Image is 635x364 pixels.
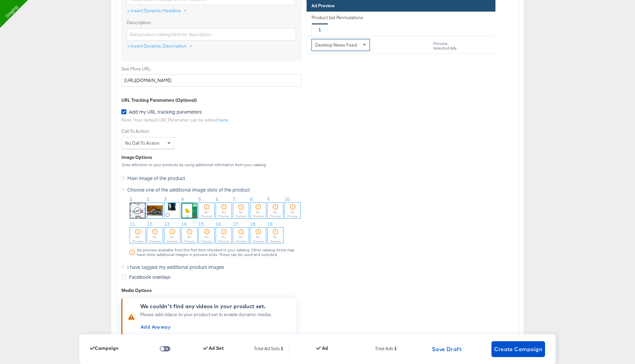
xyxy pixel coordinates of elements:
[147,203,163,218] img: 5lR84CgIseDbX6z3Mal-tg.jpg
[164,235,180,243] div: No Preview
[129,108,202,115] span: Add my URL tracking parameters
[394,346,397,355] div: 1
[216,235,232,243] div: No Preview
[375,346,397,353] div: Total Ads:
[140,302,272,310] div: We couldn't find any videos in your product set.
[216,196,219,202] span: 6.
[121,74,301,87] input: Add URL that will be shown to people who see your ad
[491,341,545,357] button: Create Campaign
[233,210,249,219] div: No Preview
[233,235,249,243] div: No Preview
[121,154,152,161] div: Image Options
[199,210,214,219] div: No Preview
[199,235,214,243] div: No Preview
[121,163,301,167] div: Draw attention to your products by using additional information from your catalog.
[127,19,296,26] label: Description:
[90,346,118,351] div: Campaign
[181,221,188,227] span: 14.
[198,196,202,202] span: 5.
[127,5,193,17] button: + Insert Dynamic Headline
[315,42,357,48] span: Desktop News Feed
[268,235,283,243] div: No Preview
[181,196,185,202] span: 4.
[267,196,271,202] span: 9.
[267,221,274,227] span: 19.
[127,264,224,270] span: I have tagged my additional product images
[254,346,283,353] div: Total Ad Sets:
[121,287,301,294] div: Media Options
[147,221,153,227] span: 12.
[268,210,283,219] div: No Preview
[130,235,146,243] div: No Preview
[125,140,159,146] span: No Call To Action
[198,221,205,227] span: 15.
[138,322,173,332] button: Add Anyway
[316,346,402,353] div: AdTotal Ads:1
[182,235,197,243] div: No Preview
[250,221,256,227] span: 18.
[250,210,266,219] div: No Preview
[433,41,462,51] div: Preview Selected Ads
[130,196,133,202] span: 1.
[164,203,180,218] img: EeTlx4tkirw6sog-NBwaFQ.jpg
[318,27,321,33] div: 1
[127,41,199,53] button: + Insert Dynamic Description
[121,97,198,103] div: URL Tracking Parameters (Optional)
[307,12,472,23] div: Product Set Permutations
[127,186,250,193] span: Choose one of the additional image slots of the product
[147,196,150,202] span: 2.
[141,323,171,331] span: Add Anyway
[121,117,301,123] div: Note: Your default URL Parameter can be edited
[140,311,272,332] div: Please add videos to your product set to enable dynamic media.
[121,128,174,134] label: Call To Action:
[121,66,301,72] label: See More URL:
[281,346,283,355] div: 1
[285,210,300,219] div: No Preview
[147,235,163,243] div: No Preview
[233,221,239,227] span: 17.
[203,346,224,351] div: Ad Set
[127,175,185,181] span: Main image of the product
[216,221,222,227] span: 16.
[494,345,542,354] span: Create Campaign
[233,196,236,202] span: 7.
[219,117,228,123] button: here
[182,203,197,218] img: eXb0n0Hnbmg32TZE9frd8g.jpg
[316,346,328,351] div: Ad
[432,345,462,354] span: Save Draft
[312,3,335,9] strong: Ad Preview
[164,196,168,202] span: 3.
[137,248,301,257] div: No preview available from the first item checked in your catalog. Other catalog items may have mo...
[216,210,232,219] div: No Preview
[129,273,170,280] span: Facebook overlays
[429,341,465,357] button: Save Draft
[164,221,170,227] span: 13.
[250,235,266,243] div: No Preview
[203,346,289,353] div: Ad SetTotal Ad Sets:1
[250,196,254,202] span: 8.
[130,221,136,227] span: 11.
[284,196,291,202] span: 10.
[127,28,296,41] input: Add product catalog field for description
